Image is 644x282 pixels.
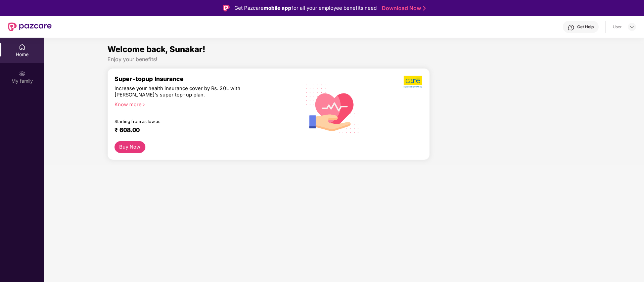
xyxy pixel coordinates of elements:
[382,5,424,12] a: Download Now
[568,24,574,31] img: svg+xml;base64,PHN2ZyBpZD0iSGVscC0zMngzMiIgeG1sbnM9Imh0dHA6Ly93d3cudzMub3JnLzIwMDAvc3ZnIiB3aWR0aD...
[114,126,288,134] div: ₹ 608.00
[301,76,365,141] img: svg+xml;base64,PHN2ZyB4bWxucz0iaHR0cDovL3d3dy53My5vcmcvMjAwMC9zdmciIHhtbG5zOnhsaW5rPSJodHRwOi8vd3...
[107,44,205,54] span: Welcome back, Sunakar!
[114,102,290,106] div: Know more
[404,75,423,88] img: b5dec4f62d2307b9de63beb79f102df3.png
[223,5,230,11] img: Logo
[629,24,635,30] img: svg+xml;base64,PHN2ZyBpZD0iRHJvcGRvd24tMzJ4MzIiIHhtbG5zPSJodHRwOi8vd3d3LnczLm9yZy8yMDAwL3N2ZyIgd2...
[114,141,145,153] button: Buy Now
[114,75,294,82] div: Super-topup Insurance
[8,23,52,31] img: New Pazcare Logo
[114,119,266,124] div: Starting from as low as
[19,70,26,77] img: svg+xml;base64,PHN2ZyB3aWR0aD0iMjAiIGhlaWdodD0iMjAiIHZpZXdCb3g9IjAgMCAyMCAyMCIgZmlsbD0ibm9uZSIgeG...
[613,24,622,30] div: User
[114,85,265,98] div: Increase your health insurance cover by Rs. 20L with [PERSON_NAME]’s super top-up plan.
[423,5,426,12] img: Stroke
[142,103,145,107] span: right
[19,44,26,50] img: svg+xml;base64,PHN2ZyBpZD0iSG9tZSIgeG1sbnM9Imh0dHA6Ly93d3cudzMub3JnLzIwMDAvc3ZnIiB3aWR0aD0iMjAiIG...
[577,24,594,30] div: Get Help
[107,56,581,63] div: Enjoy your benefits!
[234,4,377,12] div: Get Pazcare for all your employee benefits need
[264,5,291,11] strong: mobile app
